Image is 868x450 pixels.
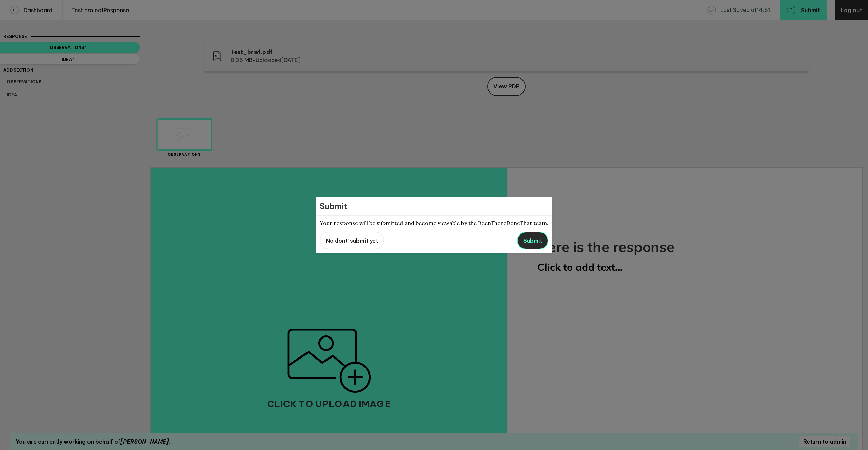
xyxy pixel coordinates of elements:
span: No dont' submit yet [326,237,378,244]
h4: Submit [320,201,348,211]
button: Submit [517,232,548,249]
p: Your response will be submitted and become viewable by the BeenThereDoneThat team. [320,220,548,226]
span: Submit [523,237,542,244]
button: No dont' submit yet [320,232,384,249]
